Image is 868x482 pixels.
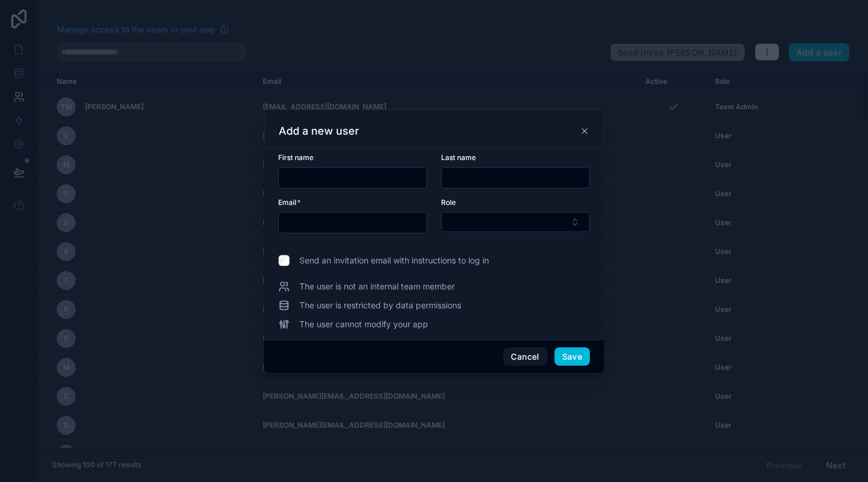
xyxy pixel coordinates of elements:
[441,153,476,162] span: Last name
[441,212,590,232] button: Select Button
[278,198,296,207] span: Email
[554,347,590,366] button: Save
[278,255,290,266] input: Send an invitation email with instructions to log in
[278,153,314,162] span: First name
[299,281,455,292] span: The user is not an internal team member
[441,198,456,207] span: Role
[299,318,428,330] span: The user cannot modify your app
[299,255,489,266] span: Send an invitation email with instructions to log in
[299,299,461,311] span: The user is restricted by data permissions
[354,268,554,445] iframe: Tooltip
[279,124,359,138] h3: Add a new user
